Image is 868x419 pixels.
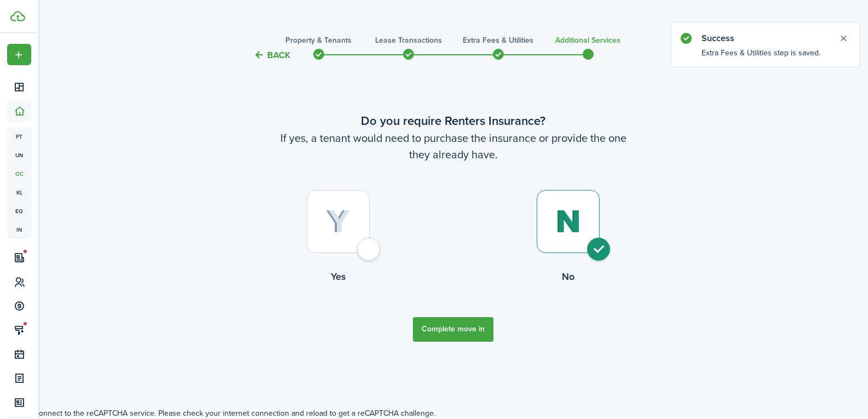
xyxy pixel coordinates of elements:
[254,49,290,61] button: Back
[7,220,31,239] a: in
[7,146,31,164] a: un
[463,35,533,46] h3: Extra fees & Utilities
[326,210,350,234] img: Yes
[702,32,827,45] notify-title: Success
[555,210,581,233] img: No (selected)
[7,164,31,183] a: oc
[7,44,31,65] button: Open menu
[836,31,851,46] button: Close notify
[223,269,453,284] control-radio-card-title: Yes
[413,317,493,342] button: Complete move in
[223,112,683,130] wizard-step-header-title: Do you require Renters Insurance?
[223,130,683,163] wizard-step-header-description: If yes, a tenant would need to purchase the insurance or provide the one they already have.
[7,127,31,146] a: pt
[375,35,442,46] h3: Lease Transactions
[555,35,620,46] h3: Additional Services
[671,47,859,67] notify-body: Extra Fees & Utilities step is saved.
[453,269,683,284] control-radio-card-title: No
[10,11,25,21] img: TenantCloud
[285,35,352,46] h3: Property & Tenants
[7,183,31,202] a: kl
[7,202,31,220] a: eq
